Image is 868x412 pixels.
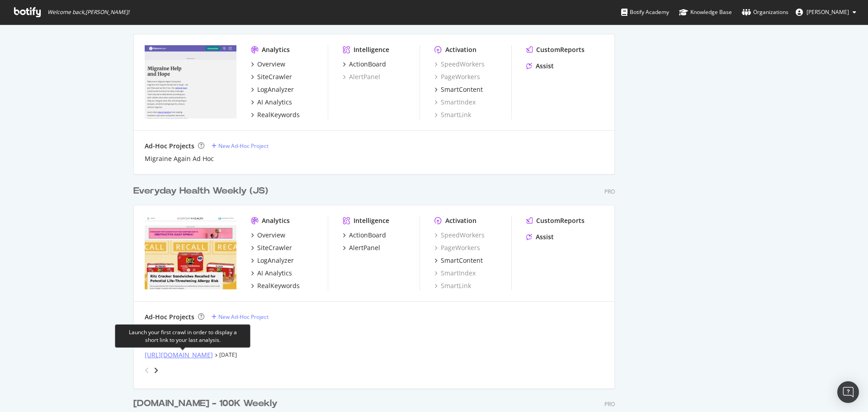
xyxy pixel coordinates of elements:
div: Overview [257,60,285,69]
div: ActionBoard [349,60,386,69]
div: RealKeywords [257,110,300,119]
a: PageWorkers [434,243,480,252]
a: CustomReports [526,45,585,54]
div: CustomReports [536,216,585,225]
div: CustomReports [536,45,585,54]
a: Everyday Health Weekly (JS) [133,185,272,198]
div: SiteCrawler [257,72,292,81]
a: ActionBoard [343,60,386,69]
a: Migraine Again Ad Hoc [145,154,214,163]
div: Organizations [742,8,788,17]
div: angle-left [141,363,153,378]
a: LogAnalyzer [251,256,294,265]
div: SmartContent [441,256,483,265]
div: Overview [257,231,285,240]
a: CustomReports [526,216,585,225]
a: SpeedWorkers [434,60,485,69]
div: Open Intercom Messenger [837,381,859,403]
a: PageWorkers [434,72,480,81]
a: SmartLink [434,110,471,119]
div: SmartContent [441,85,483,94]
a: SmartLink [434,281,471,290]
a: SiteCrawler [251,72,292,81]
div: Launch your first crawl in order to display a short link to your last analysis. [123,328,243,344]
div: Botify Academy [621,8,669,17]
div: RealKeywords [257,281,300,290]
img: everydayhealth.com [145,216,236,289]
a: SmartContent [434,85,483,94]
div: Analytics [262,216,290,225]
a: AlertPanel [343,72,380,81]
div: Everyday Health Weekly (JS) [133,185,268,198]
div: Ad-Hoc Projects [145,313,194,322]
div: Activation [445,45,476,54]
a: RealKeywords [251,281,300,290]
a: [DOMAIN_NAME] - 100K Weekly [133,397,281,410]
a: AlertPanel [343,243,380,252]
a: SmartIndex [434,269,476,278]
div: ActionBoard [349,231,386,240]
div: Pro [604,188,615,195]
a: Overview [251,60,285,69]
a: Overview [251,231,285,240]
span: Welcome back, [PERSON_NAME] ! [47,9,129,16]
a: Assist [526,232,554,242]
a: New Ad-Hoc Project [212,313,269,321]
div: SiteCrawler [257,243,292,252]
a: ActionBoard [343,231,386,240]
div: LogAnalyzer [257,256,294,265]
div: New Ad-Hoc Project [218,313,269,321]
div: Intelligence [354,216,389,225]
span: Bill Elward [807,8,849,16]
a: AI Analytics [251,98,292,107]
div: Pro [604,400,615,408]
a: AI Analytics [251,269,292,278]
div: Activation [445,216,476,225]
div: Assist [536,62,554,71]
div: angle-right [153,366,159,375]
div: New Ad-Hoc Project [218,142,269,150]
a: LogAnalyzer [251,85,294,94]
a: SpeedWorkers [434,231,485,240]
div: AI Analytics [257,269,292,278]
img: migraineagain.com [145,45,236,118]
a: [DATE] [219,351,237,359]
button: [PERSON_NAME] [788,5,863,19]
a: SmartIndex [434,98,476,107]
a: RealKeywords [251,110,300,119]
a: [URL][DOMAIN_NAME] [145,350,213,360]
a: Assist [526,62,554,71]
div: Analytics [262,45,290,54]
div: Knowledge Base [679,8,732,17]
div: LogAnalyzer [257,85,294,94]
div: AI Analytics [257,98,292,107]
div: [DOMAIN_NAME] - 100K Weekly [133,397,278,410]
div: Assist [536,232,554,242]
a: SmartContent [434,256,483,265]
div: Ad-Hoc Projects [145,142,194,151]
div: Intelligence [354,45,389,54]
a: SiteCrawler [251,243,292,252]
a: New Ad-Hoc Project [212,142,269,150]
div: AlertPanel [349,243,380,252]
